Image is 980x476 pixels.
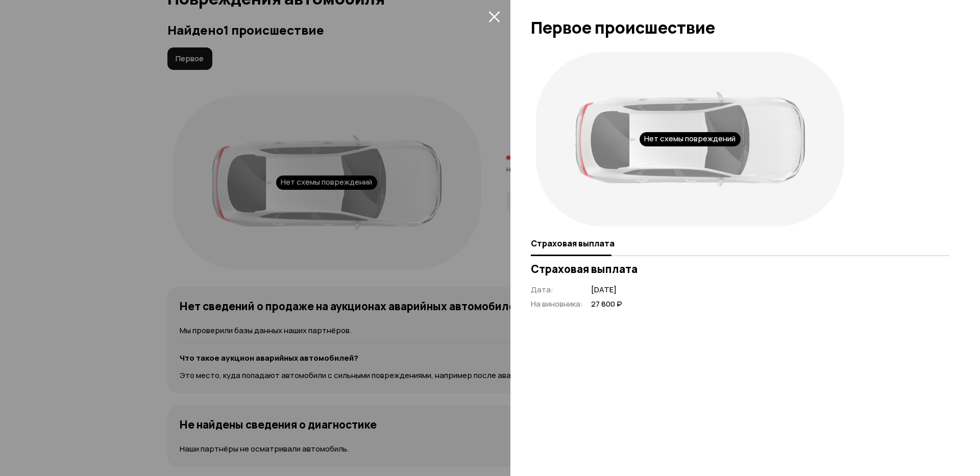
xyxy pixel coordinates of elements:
span: 27 800 ₽ [591,299,622,310]
h3: Страховая выплата [531,262,949,275]
span: [DATE] [591,285,622,295]
span: Дата : [531,284,553,295]
button: закрыть [486,8,502,24]
span: Страховая выплата [531,238,615,248]
div: Нет схемы повреждений [640,132,741,146]
span: На виновника : [531,298,583,309]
